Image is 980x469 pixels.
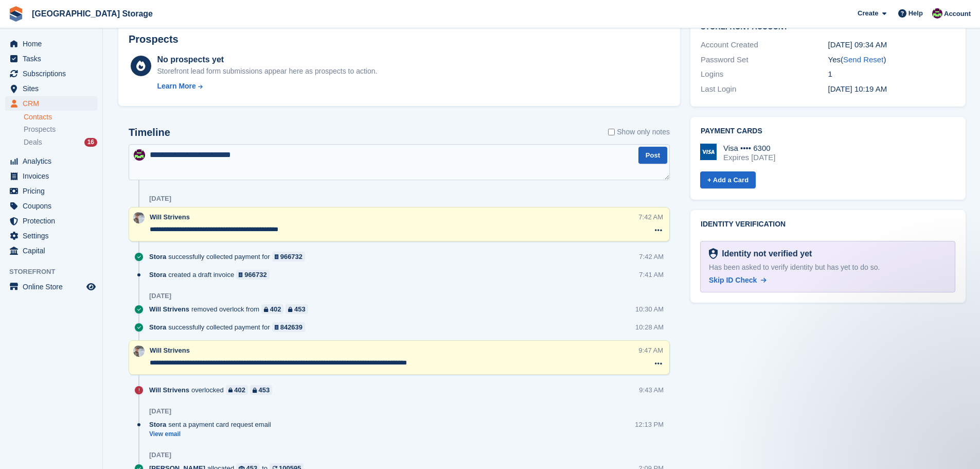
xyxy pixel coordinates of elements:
[261,304,283,314] a: 402
[133,345,145,357] img: Will Strivens
[5,244,97,258] a: menu
[244,270,266,280] div: 966732
[858,8,878,19] span: Create
[280,322,302,332] div: 842639
[908,8,923,19] span: Help
[149,304,189,314] span: Will Strivens
[701,68,828,80] div: Logins
[23,280,84,294] span: Online Store
[149,270,275,280] div: created a draft invoice
[828,68,955,80] div: 1
[23,229,84,243] span: Settings
[272,322,306,332] a: 842639
[701,127,955,135] h2: Payment cards
[149,252,310,262] div: successfully collected payment for
[608,127,670,137] label: Show only notes
[149,252,166,262] span: Stora
[149,195,171,203] div: [DATE]
[149,270,166,280] span: Stora
[700,144,717,160] img: Visa Logo
[149,407,171,415] div: [DATE]
[236,270,270,280] a: 966732
[24,125,56,134] span: Prospects
[23,244,84,258] span: Capital
[84,138,97,147] div: 16
[5,199,97,213] a: menu
[5,37,97,51] a: menu
[639,270,664,280] div: 7:41 AM
[638,147,667,164] button: Post
[709,275,767,286] a: Skip ID Check
[259,385,270,395] div: 453
[23,66,84,81] span: Subscriptions
[701,54,828,66] div: Password Set
[157,81,195,92] div: Learn More
[828,84,887,93] time: 2025-09-12 09:19:17 UTC
[718,248,812,260] div: Identity not verified yet
[157,54,377,66] div: No prospects yet
[5,214,97,228] a: menu
[133,212,145,223] img: Will Strivens
[286,304,308,314] a: 453
[635,420,664,429] div: 12:13 PM
[5,81,97,96] a: menu
[5,96,97,111] a: menu
[23,214,84,228] span: Protection
[841,55,886,64] span: ( )
[157,66,377,77] div: Storefront lead form submissions appear here as prospects to action.
[23,199,84,213] span: Coupons
[149,322,310,332] div: successfully collected payment for
[639,385,664,395] div: 9:43 AM
[23,37,84,51] span: Home
[149,292,171,300] div: [DATE]
[635,322,664,332] div: 10:28 AM
[149,451,171,459] div: [DATE]
[23,184,84,198] span: Pricing
[843,55,883,64] a: Send Reset
[723,144,775,153] div: Visa •••• 6300
[638,345,663,355] div: 9:47 AM
[8,6,24,22] img: stora-icon-8386f47178a22dfd0bd8f6a31ec36ba5ce8667c1dd55bd0f319d3a0aa187defe.svg
[23,96,84,111] span: CRM
[24,112,97,122] a: Contacts
[5,51,97,66] a: menu
[149,385,277,395] div: overlocked
[828,39,955,51] div: [DATE] 09:34 AM
[5,280,97,294] a: menu
[149,385,189,395] span: Will Strivens
[828,54,955,66] div: Yes
[700,171,756,188] a: + Add a Card
[23,51,84,66] span: Tasks
[149,420,276,429] div: sent a payment card request email
[272,252,306,262] a: 966732
[709,248,718,259] img: Identity Verification Ready
[149,304,313,314] div: removed overlock from
[932,8,942,19] img: Gordy Scott
[85,281,97,293] a: Preview store
[24,124,97,135] a: Prospects
[5,184,97,198] a: menu
[23,154,84,168] span: Analytics
[150,346,190,354] span: Will Strivens
[24,137,42,147] span: Deals
[149,322,166,332] span: Stora
[5,66,97,81] a: menu
[226,385,248,395] a: 402
[635,304,664,314] div: 10:30 AM
[270,304,281,314] div: 402
[23,169,84,183] span: Invoices
[23,81,84,96] span: Sites
[638,212,663,222] div: 7:42 AM
[9,267,102,277] span: Storefront
[28,5,157,22] a: [GEOGRAPHIC_DATA] Storage
[129,33,179,45] h2: Prospects
[944,9,971,19] span: Account
[701,83,828,95] div: Last Login
[280,252,302,262] div: 966732
[129,127,170,138] h2: Timeline
[608,127,615,137] input: Show only notes
[294,304,306,314] div: 453
[639,252,664,262] div: 7:42 AM
[157,81,377,92] a: Learn More
[234,385,245,395] div: 402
